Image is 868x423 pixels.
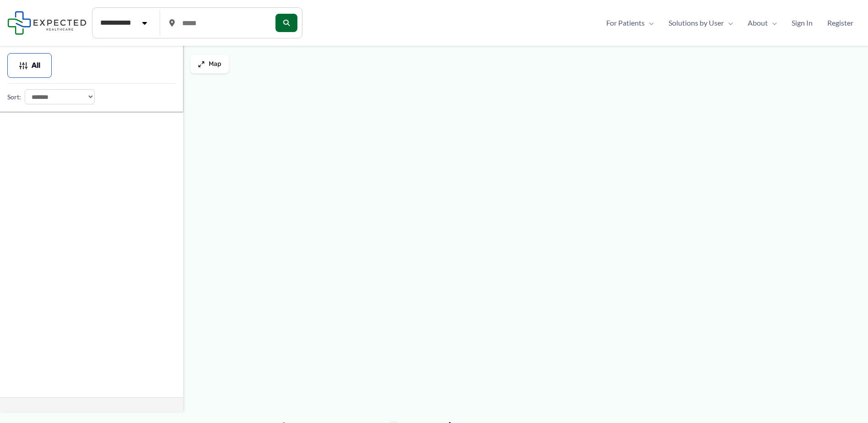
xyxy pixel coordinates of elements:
span: Map [209,60,221,68]
img: Maximize [198,60,205,68]
span: All [32,62,40,69]
span: About [748,16,768,30]
img: Expected Healthcare Logo - side, dark font, small [7,11,86,34]
a: Sign In [784,16,820,30]
span: Menu Toggle [768,16,777,30]
span: For Patients [606,16,645,30]
button: Map [190,55,229,73]
img: Filter [19,61,28,70]
span: Menu Toggle [645,16,654,30]
span: Solutions by User [669,16,724,30]
span: Sign In [792,16,813,30]
a: For PatientsMenu Toggle [599,16,661,30]
a: Register [820,16,861,30]
button: All [7,53,52,78]
label: Sort: [7,91,21,103]
a: Solutions by UserMenu Toggle [661,16,740,30]
span: Register [827,16,853,30]
span: Menu Toggle [724,16,733,30]
a: AboutMenu Toggle [740,16,784,30]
